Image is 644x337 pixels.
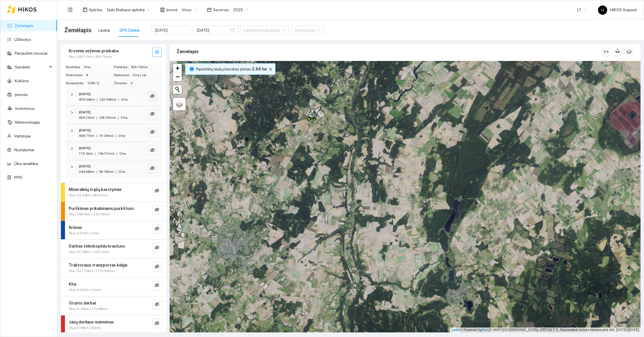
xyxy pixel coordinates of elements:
span: eye-invisible [155,50,159,55]
span: column-width [602,49,610,54]
button: eye-invisible [152,205,162,215]
span: swap-right [190,28,194,32]
span: LT [577,5,586,14]
span: 0ha / 5.16km / 11h 46min [69,306,108,312]
span: 22h 58min [99,97,116,102]
strong: [DATE] [79,92,91,96]
span: right [70,147,74,150]
span: Našumas [114,72,133,78]
span: / [96,134,97,138]
div: [DATE]715.5km/14h 51min/0 haeye-invisible [66,142,162,160]
strong: Purškimas prikabinamu purkštuvu [69,206,134,211]
span: 408.77km [79,134,95,138]
span: eye-invisible [155,264,159,270]
button: eye-invisible [148,164,157,173]
div: [DATE]344.98km/8h 18min/0 haeye-invisible [66,160,162,178]
span: − [176,73,179,80]
div: Javų derliaus nuėmimas0ha / 0.06km / 34mineye-invisible [61,315,166,334]
span: Žemėlapis [64,26,91,35]
span: 1040.1L [87,81,113,86]
span: close [267,67,274,71]
span: eye-invisible [155,245,159,251]
button: eye-invisible [152,281,162,290]
strong: Krovinio vežimas priekaba [69,49,118,53]
a: Leaflet [451,328,462,332]
a: Įmonės [15,92,28,97]
strong: [DATE] [79,164,91,168]
span: Aplinka : [89,7,103,13]
span: eye-invisible [150,148,155,153]
span: 83h 10min [131,64,161,70]
button: Initiate a new search [173,85,182,94]
span: right [70,129,74,133]
strong: Arimas [69,225,82,230]
a: Layers [173,98,186,110]
span: shop [160,7,165,12]
span: Tado Butkaus aplinka [106,5,150,14]
span: 4 [86,72,113,78]
span: eye-invisible [150,166,155,171]
span: eye-invisible [155,321,159,326]
b: 2.84 ha [252,67,267,71]
strong: Kita [69,282,76,286]
span: Įmonė : [166,7,178,13]
a: PPIS [14,175,22,180]
button: eye-invisible [152,262,162,271]
span: 0ha / 52.49km / 6h 27min [69,193,108,198]
span: HIKOS Support [598,7,637,12]
button: menu-fold [64,4,76,16]
div: Purškimas prikabinamu purkštuvu0ha / 280.6km / 21h 29mineye-invisible [61,202,166,221]
span: / [116,170,117,174]
a: Užduotys [14,37,31,42]
span: 0ha / 0.07km / 12min [69,287,101,293]
span: Sunaudota [66,81,87,86]
span: / [95,152,96,156]
div: Arimas0ha / 0.61km / 2mineye-invisible [61,221,166,240]
a: Zoom out [173,72,182,81]
a: Vartotojai [14,134,31,138]
strong: Darbas teleskopiniu krautuvu [69,244,125,248]
button: eye-invisible [152,48,162,57]
button: eye-invisible [152,319,162,328]
span: Nudirbta [66,64,84,70]
a: Panaudoti resursai [15,51,47,55]
span: 0 ha [121,97,128,102]
span: right [70,111,74,114]
span: / [96,116,97,120]
a: Nustatymai [14,148,34,152]
div: Mineralinių trąšų barstymas0ha / 52.49km / 6h 27mineye-invisible [61,183,166,202]
span: 0 ha [118,134,125,138]
span: 0ha / 0.61km / 2min [69,231,99,236]
span: 0 ha [118,170,125,174]
span: Pasirinktų laukų bendras plotas : [196,66,267,72]
a: Ūkio analitika [14,161,38,166]
div: [DATE]904.23km/29h 35min/0 haeye-invisible [66,106,162,124]
input: Pabaigos data [197,27,229,33]
a: Zoom in [173,64,182,72]
div: GPS Darbai [119,27,140,33]
span: 0 [131,81,161,86]
span: right [70,93,74,96]
a: Esri [482,328,488,332]
button: eye-invisible [152,224,162,233]
span: eye-invisible [155,226,159,232]
div: | Powered by © HNIT-[GEOGRAPHIC_DATA]; ORT10LT ©, Nacionalinė žemės tarnyba prie AM, [DATE]-[DATE] [450,328,641,332]
button: eye-invisible [148,91,157,101]
button: eye-invisible [148,110,157,119]
button: column-width [601,47,611,56]
span: H [601,5,604,15]
span: menu-fold [68,7,73,12]
span: 0 ha [121,116,127,120]
span: 0ha / 2832.5km / 83h 10min [69,54,112,60]
strong: [DATE] [79,146,91,150]
span: to [190,28,194,32]
span: 0ha / 280.6km / 21h 29min [69,212,110,217]
div: Žemėlapis [177,43,601,60]
span: 2025 [233,5,248,14]
div: [DATE]459.04km/22h 58min/0 haeye-invisible [66,88,162,106]
span: eye-invisible [150,112,155,117]
strong: Grunto darbai [69,301,96,305]
a: Meteorologija [15,120,40,125]
div: Traktoriaus transportas kelyje0ha / 357.29km / 111h 54mineye-invisible [61,259,166,277]
strong: Mineralinių trąšų barstymas [69,187,122,192]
